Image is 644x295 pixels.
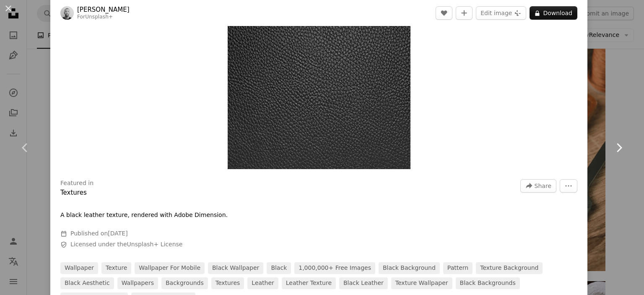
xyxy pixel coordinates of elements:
a: texture background [476,262,543,274]
span: Licensed under the [70,240,182,249]
a: black wallpaper [208,262,263,274]
time: January 24, 2023 at 5:08:21 PM GMT+2 [108,230,127,237]
span: Published on [70,230,128,237]
a: black background [379,262,440,274]
a: Next [594,107,644,188]
a: textures [211,277,244,289]
a: Unsplash+ [85,14,113,20]
a: texture wallpaper [391,277,452,289]
a: texture [101,262,131,274]
button: Like [436,6,452,20]
a: wallpapers [117,277,158,289]
a: Unsplash+ License [127,241,183,248]
img: Go to Mike Hindle's profile [60,6,74,20]
button: More Actions [560,179,577,193]
a: 1,000,000+ Free Images [294,262,375,274]
div: For [77,14,130,21]
button: Add to Collection [456,6,473,20]
a: black aesthetic [60,277,114,289]
button: Download [530,6,577,20]
button: Share this image [520,179,556,193]
a: black backgrounds [456,277,520,289]
a: wallpaper [60,262,98,274]
h3: Featured in [60,179,93,188]
a: backgrounds [161,277,208,289]
a: wallpaper for mobile [135,262,205,274]
span: Share [535,180,551,192]
a: leather texture [282,277,336,289]
a: [PERSON_NAME] [77,5,130,14]
a: black leather [339,277,388,289]
a: black [267,262,291,274]
a: leather [247,277,278,289]
button: Edit image [476,6,526,20]
p: A black leather texture, rendered with Adobe Dimension. [60,211,228,219]
a: Textures [60,189,87,196]
a: pattern [443,262,473,274]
